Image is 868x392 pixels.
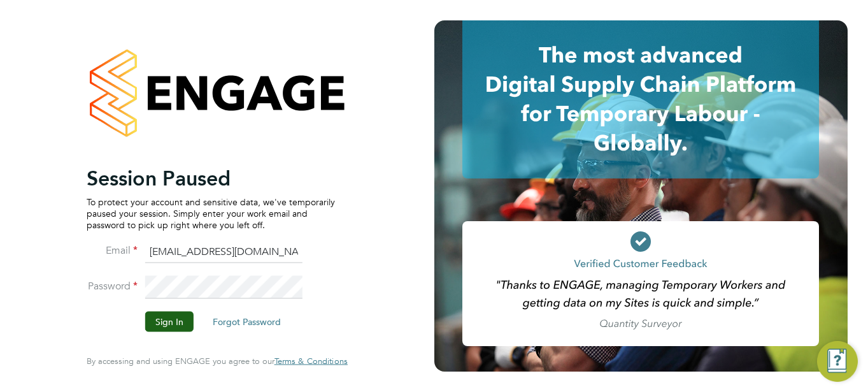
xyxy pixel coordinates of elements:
[87,244,138,258] label: Email
[274,356,348,367] span: Terms & Conditions
[87,165,335,191] h2: Session Paused
[817,341,858,382] button: Engage Resource Center
[145,312,194,332] button: Sign In
[87,280,138,293] label: Password
[87,196,335,231] p: To protect your account and sensitive data, we've temporarily paused your session. Simply enter y...
[203,312,291,332] button: Forgot Password
[87,356,348,367] span: By accessing and using ENGAGE you agree to our
[145,240,302,263] input: Enter your work email...
[274,356,348,367] a: Terms & Conditions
